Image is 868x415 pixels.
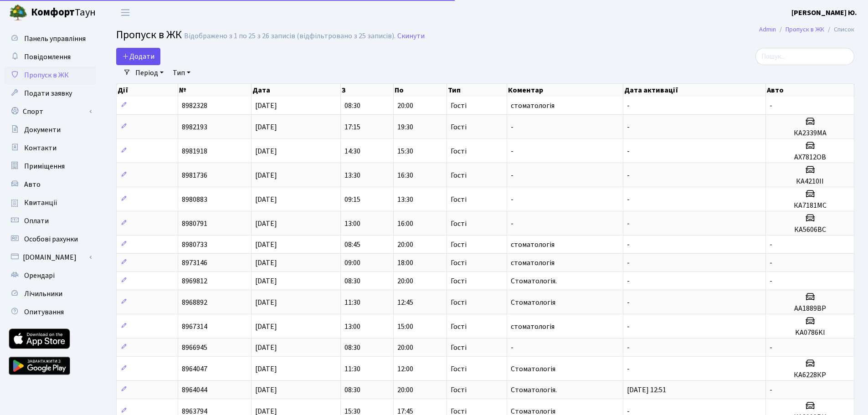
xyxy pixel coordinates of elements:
th: По [394,84,447,97]
h5: КА7181МС [770,201,850,210]
span: Оплати [24,216,49,226]
span: 11:30 [344,364,360,374]
input: Пошук... [755,48,854,65]
span: - [770,385,772,395]
span: Стоматологія [511,364,555,374]
span: Гості [451,220,467,227]
span: 12:00 [397,364,413,374]
th: Дата активації [623,84,766,97]
a: Тип [169,65,194,81]
a: [PERSON_NAME] Ю. [791,7,857,18]
nav: breadcrumb [745,20,868,39]
img: logo.png [9,4,27,22]
span: Гості [451,365,467,373]
a: Опитування [5,303,96,321]
a: Пропуск в ЖК [5,66,96,84]
span: Гості [451,386,467,394]
span: Гості [451,323,467,330]
span: 8982328 [182,101,207,111]
span: 08:30 [344,385,360,395]
h5: АА1889ВР [770,304,850,313]
span: - [627,101,630,111]
span: Гості [451,259,467,266]
span: - [627,122,630,132]
span: 08:30 [344,101,360,111]
a: Лічильники [5,285,96,303]
span: - [627,322,630,332]
span: 15:30 [397,146,413,156]
span: [DATE] [255,276,277,286]
span: - [627,219,630,229]
a: Панель управління [5,30,96,48]
span: Особові рахунки [24,234,78,244]
span: 8981918 [182,146,207,156]
span: Пропуск в ЖК [24,70,69,80]
span: 20:00 [397,343,413,353]
span: 19:30 [397,122,413,132]
span: 8964044 [182,385,207,395]
span: 17:15 [344,122,360,132]
span: [DATE] [255,297,277,307]
span: [DATE] [255,240,277,250]
a: Скинути [397,32,425,41]
span: Лічильники [24,289,62,299]
span: 20:00 [397,385,413,395]
a: Особові рахунки [5,230,96,248]
h5: КА5606ВС [770,225,850,234]
span: - [627,240,630,250]
th: Коментар [507,84,623,97]
span: Приміщення [24,161,65,171]
span: 8981736 [182,170,207,180]
span: 20:00 [397,276,413,286]
span: 8969812 [182,276,207,286]
span: 09:00 [344,258,360,268]
span: [DATE] [255,385,277,395]
a: Орендарі [5,266,96,285]
a: Повідомлення [5,48,96,66]
span: [DATE] [255,146,277,156]
span: Додати [122,51,154,61]
span: 8966945 [182,343,207,353]
th: Дата [252,84,341,97]
span: - [511,146,514,156]
span: - [627,146,630,156]
a: Авто [5,175,96,194]
span: [DATE] [255,364,277,374]
span: [DATE] [255,195,277,205]
span: 09:15 [344,195,360,205]
span: Стоматологія [511,297,555,307]
h5: КА6228КР [770,371,850,379]
span: 14:30 [344,146,360,156]
span: - [511,122,514,132]
span: - [627,170,630,180]
th: Авто [766,84,854,97]
span: [DATE] [255,343,277,353]
a: Подати заявку [5,84,96,102]
li: Список [824,25,854,35]
span: 12:45 [397,297,413,307]
span: Квитанції [24,198,57,208]
span: - [511,343,514,353]
span: Гості [451,102,467,109]
span: Гості [451,123,467,131]
span: 8964047 [182,364,207,374]
span: 8967314 [182,322,207,332]
span: Гості [451,277,467,285]
span: [DATE] 12:51 [627,385,666,395]
span: Гості [451,196,467,203]
span: 8980883 [182,195,207,205]
span: 8968892 [182,297,207,307]
span: - [511,170,514,180]
span: - [770,258,772,268]
span: стоматологія [511,322,555,332]
b: [PERSON_NAME] Ю. [791,8,857,18]
span: - [770,276,772,286]
a: [DOMAIN_NAME] [5,248,96,266]
h5: АХ7812ОВ [770,153,850,162]
span: Гості [451,299,467,306]
span: 15:00 [397,322,413,332]
span: Гості [451,148,467,155]
a: Пропуск в ЖК [786,25,824,34]
b: Комфорт [31,5,75,20]
span: - [627,258,630,268]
